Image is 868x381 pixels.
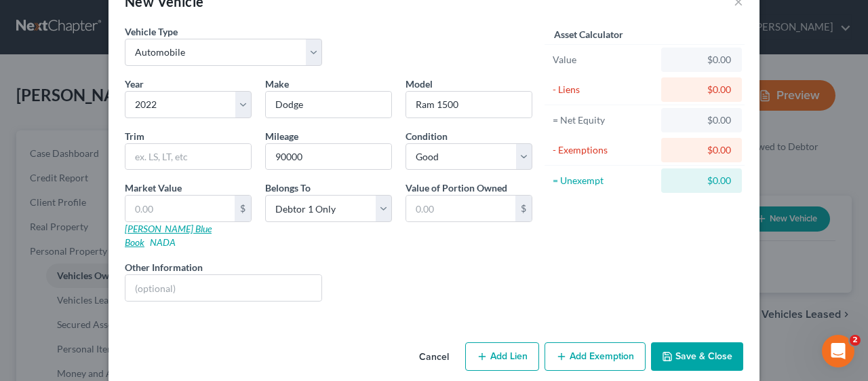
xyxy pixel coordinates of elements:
label: Market Value [125,181,182,195]
span: Make [265,78,289,90]
input: ex. Altima [406,92,532,117]
a: [PERSON_NAME] Blue Book [125,223,212,248]
div: $0.00 [672,113,731,127]
button: Cancel [408,344,460,371]
div: $0.00 [672,83,731,96]
button: Add Lien [465,342,539,371]
button: Save & Close [651,342,743,371]
input: 0.00 [125,196,235,221]
label: Year [125,77,144,91]
label: Mileage [265,129,298,143]
label: Asset Calculator [554,27,623,41]
div: $0.00 [672,143,731,157]
label: Trim [125,129,144,143]
div: - Liens [553,83,655,96]
div: = Unexempt [553,174,655,187]
input: ex. Nissan [266,92,391,117]
div: $0.00 [672,174,731,187]
span: 2 [850,335,861,346]
div: $0.00 [672,53,731,67]
label: Model [406,77,433,91]
div: Value [553,53,655,67]
label: Other Information [125,260,203,274]
input: (optional) [125,275,321,301]
button: Add Exemption [545,342,646,371]
input: ex. LS, LT, etc [125,144,251,170]
a: NADA [150,236,176,248]
label: Condition [406,129,448,143]
input: -- [266,144,391,170]
label: Vehicle Type [125,24,178,39]
div: $ [515,196,532,221]
div: - Exemptions [553,143,655,157]
label: Value of Portion Owned [406,181,507,195]
div: = Net Equity [553,113,655,127]
span: Belongs To [265,182,311,194]
div: $ [235,196,251,221]
input: 0.00 [406,196,515,221]
iframe: Intercom live chat [822,335,854,367]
